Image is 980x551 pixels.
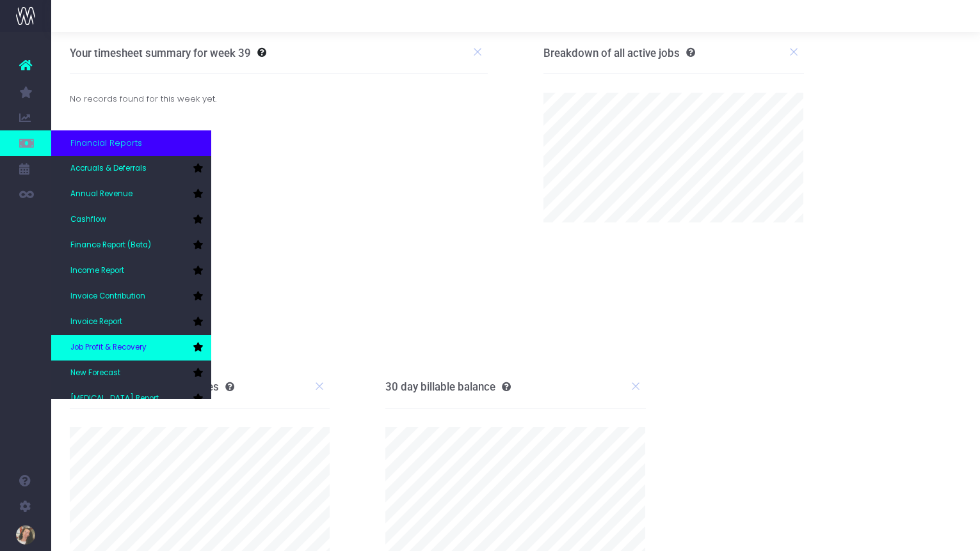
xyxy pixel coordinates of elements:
span: New Forecast [70,368,120,379]
a: Accruals & Deferrals [51,156,211,182]
span: Accruals & Deferrals [70,163,147,175]
h3: 30 day billable balance [385,380,511,393]
a: Job Profit & Recovery [51,335,211,361]
span: [MEDICAL_DATA] Report [70,393,159,405]
a: Income Report [51,258,211,284]
span: Financial Reports [70,137,142,150]
span: Invoice Contribution [70,291,145,302]
a: Invoice Report [51,309,211,335]
a: Annual Revenue [51,182,211,207]
span: Job Profit & Recovery [70,342,147,353]
span: Invoice Report [70,316,122,328]
a: Invoice Contribution [51,284,211,309]
a: Cashflow [51,207,211,233]
a: [MEDICAL_DATA] Report [51,386,211,412]
span: Annual Revenue [70,189,133,200]
span: Cashflow [70,214,106,226]
a: New Forecast [51,361,211,386]
span: Income Report [70,265,124,277]
h3: Your timesheet summary for week 39 [70,47,251,59]
h3: Breakdown of all active jobs [543,47,695,59]
img: images/default_profile_image.png [16,525,35,545]
span: Finance Report (Beta) [70,240,151,251]
div: No records found for this week yet. [60,93,497,105]
a: Finance Report (Beta) [51,233,211,258]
